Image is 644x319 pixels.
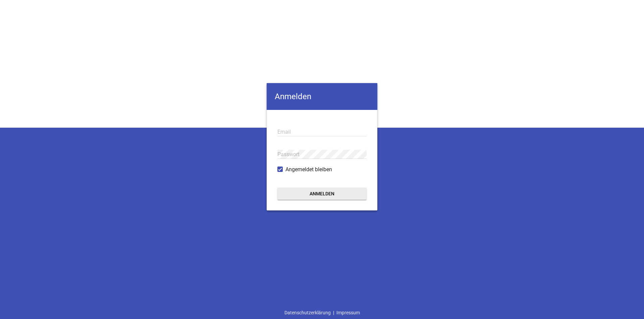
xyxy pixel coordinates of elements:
a: Impressum [334,306,362,319]
button: Anmelden [277,188,367,200]
div: | [282,306,362,319]
span: Angemeldet bleiben [285,166,332,174]
h4: Anmelden [267,83,377,110]
a: Datenschutzerklärung [282,306,333,319]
